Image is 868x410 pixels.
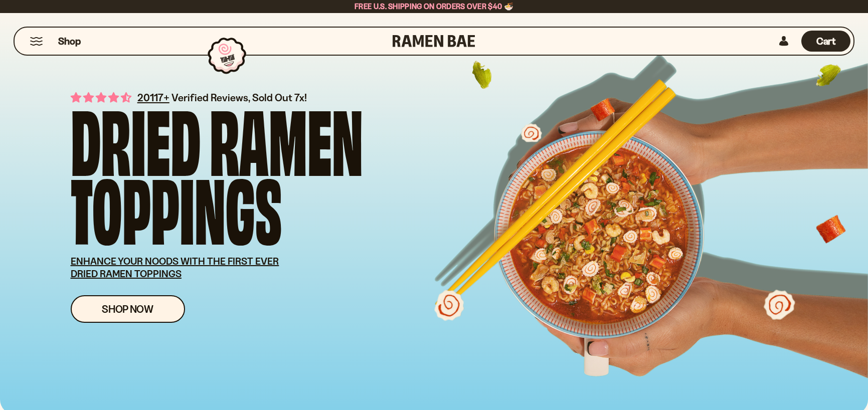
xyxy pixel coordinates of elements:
span: Shop [58,35,81,48]
div: Cart [801,28,850,55]
u: ENHANCE YOUR NOODS WITH THE FIRST EVER DRIED RAMEN TOPPINGS [71,255,279,280]
button: Mobile Menu Trigger [30,37,43,46]
span: Free U.S. Shipping on Orders over $40 🍜 [355,2,513,11]
div: Ramen [210,103,363,171]
div: Dried [71,103,201,171]
a: Shop [58,31,81,52]
span: Cart [816,35,836,47]
div: Toppings [71,171,282,240]
a: Shop Now [71,295,185,323]
span: Shop Now [102,304,153,314]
